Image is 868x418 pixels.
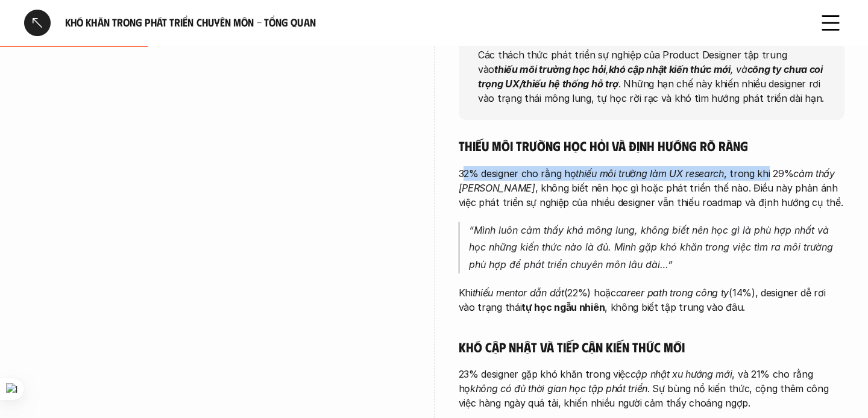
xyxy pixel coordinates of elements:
[473,287,564,299] em: thiếu mentor dẫn dắt
[459,137,844,154] h5: Thiếu môi trường học hỏi và định hướng rõ ràng
[616,287,729,299] em: career path trong công ty
[469,224,836,271] em: “Mình luôn cảm thấy khá mông lung, không biết nên học gì là phù hợp nhất và học những kiến thức n...
[459,285,844,314] p: Khi (22%) hoặc (14%), designer dễ rơi vào trạng thái , không biết tập trung vào đâu.
[608,63,730,75] strong: khó cập nhật kiến thức mới
[470,382,647,395] em: không có đủ thời gian học tập phát triển
[459,338,844,355] h5: Khó cập nhật và tiếp cận kiến thức mới
[576,167,723,179] em: thiếu môi trường làm UX research
[494,63,606,75] strong: thiếu môi trường học hỏi
[65,16,803,30] h6: Khó khăn trong phát triển chuyên môn - Tổng quan
[459,166,844,210] p: 32% designer cho rằng họ , trong khi 29% , không biết nên học gì hoặc phát triển thế nào. Điều nà...
[478,63,825,89] strong: công ty chưa coi trọng UX/thiếu hệ thống hỗ trợ
[631,368,732,380] em: cập nhật xu hướng mới
[478,47,825,105] p: Các thách thức phát triển sự nghiệp của Product Designer tập trung vào . Những hạn chế này khiến ...
[478,63,825,89] em: , , và
[459,367,844,410] p: 23% designer gặp khó khăn trong việc , và 21% cho rằng họ . Sự bùng nổ kiến thức, cộng thêm công ...
[459,167,838,194] em: cảm thấy [PERSON_NAME]
[521,301,605,313] strong: tự học ngẫu nhiên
